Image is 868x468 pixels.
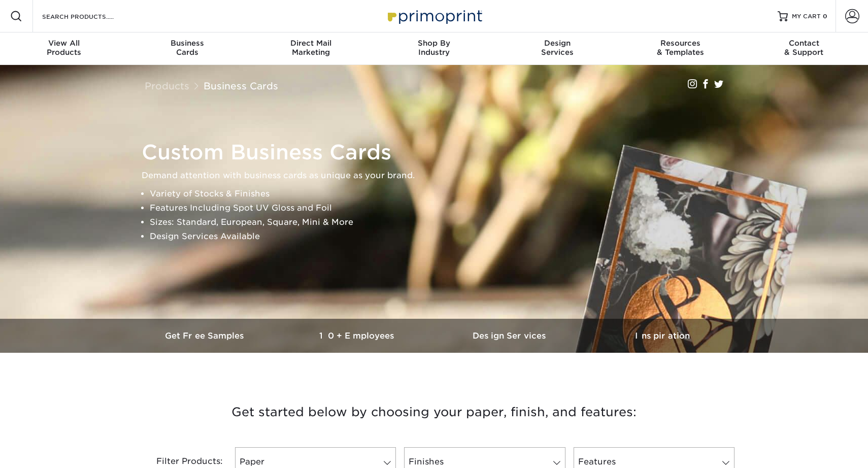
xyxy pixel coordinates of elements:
a: Business Cards [204,80,278,91]
div: Products [3,39,126,57]
a: 10+ Employees [282,319,434,353]
span: Design [495,39,619,48]
span: Direct Mail [249,39,373,48]
input: SEARCH PRODUCTS..... [41,10,140,22]
span: Business [126,39,249,48]
a: Design Services [434,319,586,353]
h3: Get Free Samples [129,331,282,341]
span: Resources [619,39,742,48]
li: Features Including Spot UV Gloss and Foil [150,201,736,215]
a: Products [145,80,189,91]
div: Industry [373,39,496,57]
h3: Inspiration [586,331,739,341]
div: Services [495,39,619,57]
li: Sizes: Standard, European, Square, Mini & More [150,215,736,229]
a: Contact& Support [742,32,865,65]
p: Demand attention with business cards as unique as your brand. [142,169,736,183]
a: Inspiration [586,319,739,353]
a: Shop ByIndustry [373,32,496,65]
span: MY CART [792,12,821,21]
div: & Support [742,39,865,57]
a: DesignServices [495,32,619,65]
span: Contact [742,39,865,48]
li: Variety of Stocks & Finishes [150,187,736,201]
a: Direct MailMarketing [249,32,373,65]
h3: 10+ Employees [282,331,434,341]
h1: Custom Business Cards [142,140,736,164]
span: Shop By [373,39,496,48]
div: Marketing [249,39,373,57]
img: Primoprint [383,5,485,27]
span: 0 [823,13,827,20]
div: & Templates [619,39,742,57]
a: BusinessCards [126,32,249,65]
a: View AllProducts [3,32,126,65]
span: View All [3,39,126,48]
h3: Design Services [434,331,586,341]
a: Resources& Templates [619,32,742,65]
h3: Get started below by choosing your paper, finish, and features: [137,389,731,435]
li: Design Services Available [150,229,736,244]
div: Cards [126,39,249,57]
a: Get Free Samples [129,319,282,353]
